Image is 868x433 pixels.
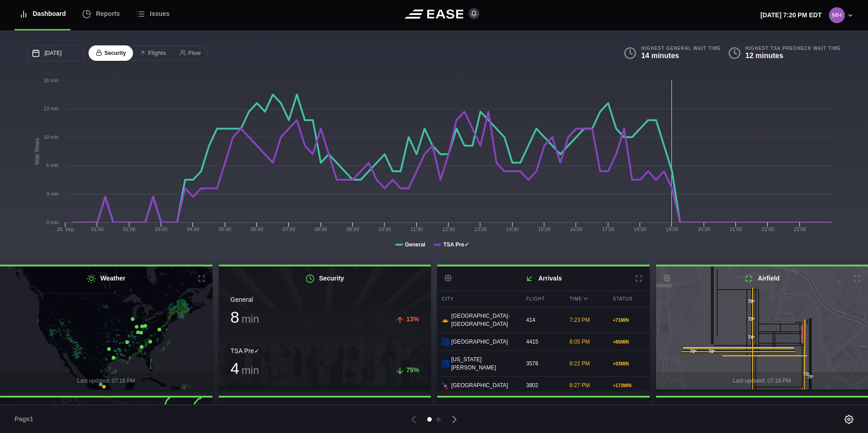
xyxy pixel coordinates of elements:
span: 13% [406,315,419,323]
b: 12 minutes [745,52,784,59]
span: min [242,364,259,376]
div: TSA Pre✓ [231,346,419,356]
div: Last updated: 07:18 PM [219,385,431,403]
div: 3802 [522,377,563,394]
h3: 4 [231,360,259,376]
span: [US_STATE][PERSON_NAME] [451,355,515,372]
text: 15:00 [538,226,551,232]
input: mm/dd/yyyy [27,45,84,61]
span: 8:22 PM [570,360,590,367]
button: Security [89,45,133,61]
text: 04:00 [187,226,200,232]
span: 8:05 PM [570,339,590,345]
button: Flow [173,45,208,61]
text: 21:00 [730,226,742,232]
span: 75% [406,366,419,374]
span: [GEOGRAPHIC_DATA] [451,338,508,346]
text: 08:00 [315,226,327,232]
text: 18:00 [634,226,646,232]
span: Page 1 [15,414,37,424]
div: 3578 [522,355,563,372]
div: City [437,291,519,307]
text: 23:00 [794,226,806,232]
tspan: 25. Sep [57,226,74,232]
h2: Arrivals [437,266,650,290]
div: 414 [522,311,563,329]
div: + 93 MIN [613,360,645,367]
b: 14 minutes [641,52,679,59]
button: Flights [132,45,173,61]
span: [GEOGRAPHIC_DATA]-[GEOGRAPHIC_DATA] [451,312,515,328]
span: min [242,313,259,325]
tspan: 3 min [46,191,59,197]
div: + 71 MIN [613,317,645,324]
text: 06:00 [251,226,263,232]
div: + 173 MIN [613,382,645,389]
div: Status [608,291,650,307]
h2: Security [219,266,431,290]
tspan: TSA Pre✓ [443,241,469,248]
tspan: 13 min [44,106,59,111]
text: 03:00 [155,226,168,232]
text: 13:00 [474,226,487,232]
span: 8:27 PM [570,382,590,389]
b: Highest General Wait Time [641,45,720,51]
tspan: 6 min [46,162,59,168]
text: 11:00 [410,226,423,232]
text: 09:00 [346,226,359,232]
text: 07:00 [283,226,296,232]
h3: 8 [231,309,259,325]
text: 17:00 [602,226,615,232]
div: + 86 MIN [613,339,645,345]
tspan: Wait Times [34,138,40,165]
text: 16:00 [570,226,583,232]
text: 20:00 [698,226,710,232]
h2: Departures [437,398,650,422]
text: 01:00 [91,226,104,232]
tspan: 0 min [46,220,59,225]
text: 02:00 [123,226,136,232]
div: 4415 [522,333,563,350]
text: 05:00 [219,226,232,232]
p: [DATE] 7:20 PM EDT [760,10,822,20]
b: Highest TSA PreCheck Wait Time [745,45,841,51]
img: 8d1564f89ae08c1c7851ff747965b28a [829,7,845,23]
text: 12:00 [442,226,455,232]
h2: Parking [219,398,431,422]
tspan: 16 min [44,78,59,83]
text: 14:00 [506,226,519,232]
text: 10:00 [379,226,391,232]
span: 7:23 PM [570,317,590,323]
text: 19:00 [666,226,679,232]
tspan: 10 min [44,134,59,140]
div: General [231,295,419,305]
span: [GEOGRAPHIC_DATA] [451,381,508,389]
tspan: General [405,241,425,248]
text: 22:00 [762,226,774,232]
div: Flight [522,291,563,307]
div: Time [565,291,607,307]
